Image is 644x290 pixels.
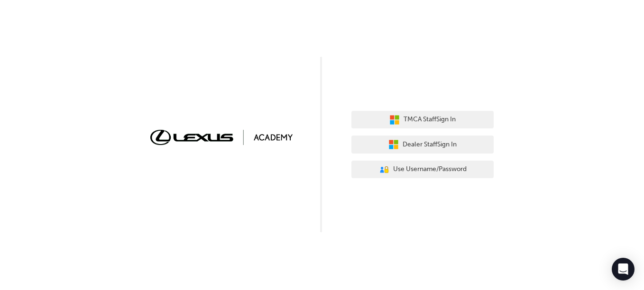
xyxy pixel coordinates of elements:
[351,161,494,179] button: Use Username/Password
[404,114,456,125] span: TMCA Staff Sign In
[351,111,494,129] button: TMCA StaffSign In
[150,130,293,145] img: Trak
[393,164,467,175] span: Use Username/Password
[612,258,635,281] div: Open Intercom Messenger
[403,139,457,150] span: Dealer Staff Sign In
[351,136,494,154] button: Dealer StaffSign In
